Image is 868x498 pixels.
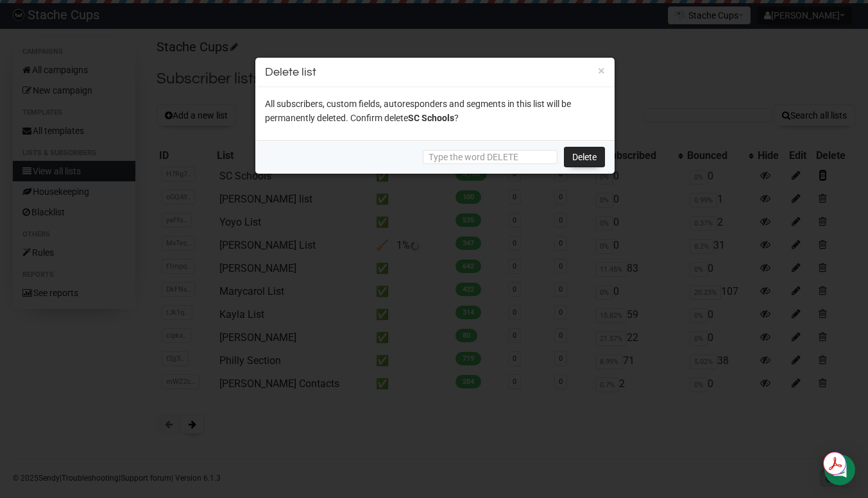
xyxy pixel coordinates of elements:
[564,147,605,167] a: Delete
[265,63,605,81] h3: Delete list
[265,97,605,125] p: All subscribers, custom fields, autoresponders and segments in this list will be permanently dele...
[598,65,605,76] button: ×
[408,113,454,123] span: SC Schools
[423,150,557,164] input: Type the word DELETE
